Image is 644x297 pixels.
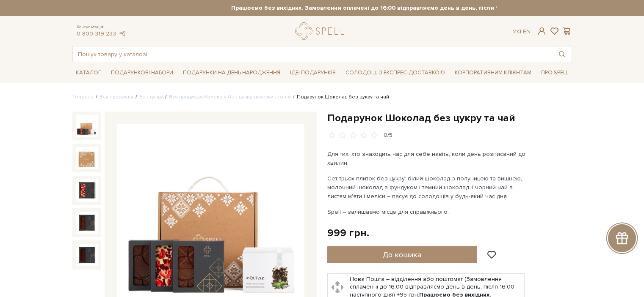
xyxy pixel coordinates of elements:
div: Ук [513,28,531,35]
img: Подарунок Шоколад без цукру та чай [76,179,98,201]
h1: Подарунок Шоколад без цукру та чай [327,112,572,125]
button: Пошук товару у каталозі [552,46,572,62]
img: Подарунок Шоколад без цукру та чай [76,244,98,266]
div: 0/5 [384,131,392,139]
a: Вся продукція Колекція без цукру, цукерки - торти [169,94,291,100]
a: En [523,28,531,35]
a: 0 800 319 233 [77,30,116,37]
img: Подарунок Шоколад без цукру та чай [76,147,98,169]
a: Солодощі з експрес-доставкою [342,65,448,80]
a: Головна [72,94,94,100]
p: Spell – залишаємо місце для справжнього. [327,207,526,216]
p: Сет трьох плиток без цукру: білий шоколад з полуницею та вишнею, молочний шоколад з фундуком і те... [327,174,526,201]
li: Подарунок Шоколад без цукру та чай [291,93,389,101]
span: До кошика [383,250,421,259]
img: Подарунок Шоколад без цукру та чай [76,115,98,137]
span: Каталог [72,66,105,79]
a: telegram [118,30,127,37]
a: Корпоративним клієнтам [451,65,535,80]
span: Про Spell [538,66,572,79]
span: Ідеї подарунків [287,66,339,79]
button: До кошика [327,246,478,263]
a: Без цукру [139,94,163,100]
span: Подарунки на День народження [180,66,284,79]
div: 999 грн. [327,226,369,240]
span: Подарункові набори [108,66,177,79]
span: | [520,28,521,35]
input: Пошук товару у каталозі [73,46,552,62]
a: logo [295,22,348,40]
img: Подарунок Шоколад без цукру та чай [76,212,98,234]
span: Консультація: [77,25,127,30]
p: Для тих, хто знаходить час для себе навіть, коли день розписаний до хвилин. [327,150,526,167]
a: Вся продукція [100,94,133,100]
